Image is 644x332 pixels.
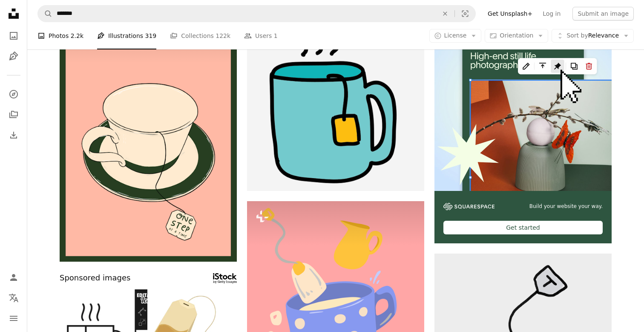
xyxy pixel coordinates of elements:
[436,6,454,22] button: Clear
[37,5,476,22] form: Find visuals sitewide
[434,14,612,191] img: file-1723602894256-972c108553a7image
[443,203,494,210] img: file-1606177908946-d1eed1cbe4f5image
[566,32,619,40] span: Relevance
[38,6,52,22] button: Search Unsplash
[5,106,22,123] a: Collections
[5,269,22,286] a: Log in / Sign up
[443,221,603,234] div: Get started
[538,7,566,20] a: Log in
[429,29,482,43] button: License
[170,22,230,49] a: Collections 122k
[485,29,548,43] button: Orientation
[247,308,424,315] a: a cup of milk and a cookie on a pink background
[572,7,634,20] button: Submit an image
[5,5,22,24] a: Home — Unsplash
[500,32,533,39] span: Orientation
[434,14,612,243] a: Build your website your way.Get started
[247,98,424,106] a: A blue mug with a yellow tag on it
[60,134,237,141] a: A coffee cup and saucer with a tag on it
[71,31,83,40] span: 2.2k
[5,310,22,327] button: Menu
[444,32,467,39] span: License
[5,86,22,103] a: Explore
[60,14,237,262] img: A coffee cup and saucer with a tag on it
[5,27,22,44] a: Photos
[483,7,538,20] a: Get Unsplash+
[529,203,603,210] span: Build your website your way.
[60,272,130,284] span: Sponsored images
[37,22,83,49] a: Photos 2.2k
[5,48,22,65] a: Illustrations
[5,289,22,306] button: Language
[455,6,475,22] button: Visual search
[566,32,588,39] span: Sort by
[216,31,230,40] span: 122k
[552,29,634,43] button: Sort byRelevance
[247,14,424,191] img: A blue mug with a yellow tag on it
[5,127,22,144] a: Download History
[274,31,278,40] span: 1
[244,22,278,49] a: Users 1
